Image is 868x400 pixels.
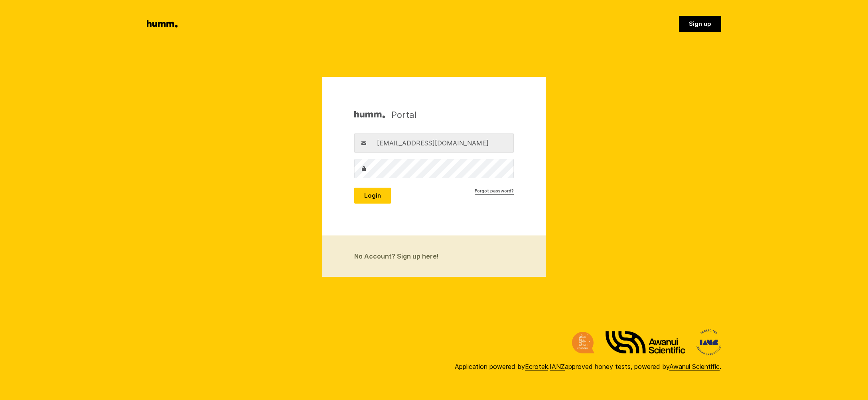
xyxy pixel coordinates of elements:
[696,329,721,355] img: International Accreditation New Zealand
[354,188,391,204] button: Login
[606,331,685,354] img: Awanui Scientific
[354,109,417,121] h1: Portal
[525,363,548,371] a: Ecrotek
[354,109,385,121] img: Humm
[669,363,720,371] a: Awanui Scientific
[550,363,565,371] a: IANZ
[679,16,721,32] a: Sign up
[455,362,721,371] div: Application powered by . approved honey tests, powered by .
[475,188,514,195] a: Forgot password?
[322,235,546,277] a: No Account? Sign up here!
[572,332,594,353] img: Ecrotek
